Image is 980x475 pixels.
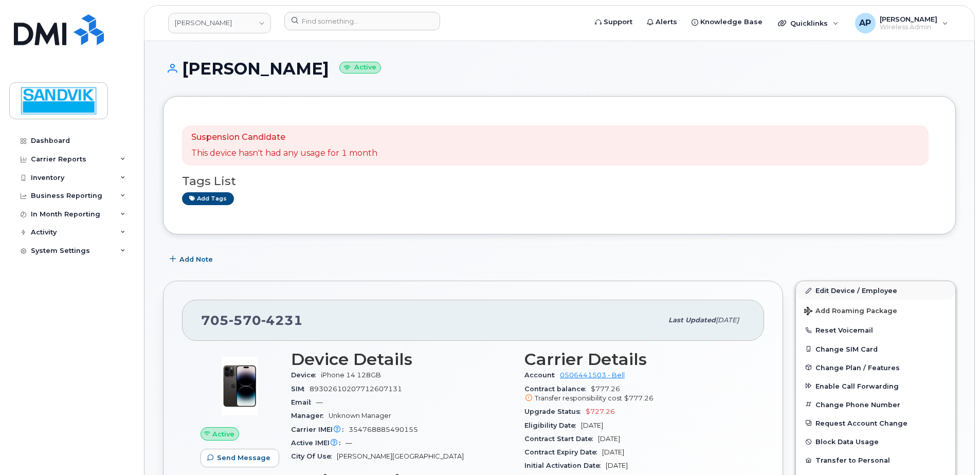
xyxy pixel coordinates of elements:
[291,452,337,460] span: City Of Use
[796,281,955,300] a: Edit Device / Employee
[598,435,620,443] span: [DATE]
[291,371,321,379] span: Device
[191,148,377,159] p: This device hasn't had any usage for 1 month
[524,408,586,415] span: Upgrade Status
[339,62,381,74] small: Active
[349,426,418,433] span: 354768885490155
[261,313,303,328] span: 4231
[346,439,352,447] span: —
[291,439,346,447] span: Active IMEI
[182,192,234,205] a: Add tags
[716,316,739,324] span: [DATE]
[524,350,746,369] h3: Carrier Details
[291,412,329,419] span: Manager
[560,371,625,379] a: 0506441503 - Bell
[291,398,316,406] span: Email
[796,377,955,395] button: Enable Call Forwarding
[182,175,937,188] h3: Tags List
[321,371,381,379] span: iPhone 14 128GB
[291,350,512,369] h3: Device Details
[163,60,956,78] h1: [PERSON_NAME]
[310,385,402,393] span: 89302610207712607131
[217,453,270,463] span: Send Message
[201,313,303,328] span: 705
[602,448,624,456] span: [DATE]
[815,382,899,390] span: Enable Call Forwarding
[337,452,464,460] span: [PERSON_NAME][GEOGRAPHIC_DATA]
[796,358,955,377] button: Change Plan / Features
[804,307,897,317] span: Add Roaming Package
[329,412,391,419] span: Unknown Manager
[581,422,603,429] span: [DATE]
[209,355,270,417] img: image20231002-3703462-njx0qo.jpeg
[524,462,606,469] span: Initial Activation Date
[291,426,349,433] span: Carrier IMEI
[796,300,955,321] button: Add Roaming Package
[796,321,955,339] button: Reset Voicemail
[524,385,746,404] span: $777.26
[163,250,222,268] button: Add Note
[524,448,602,456] span: Contract Expiry Date
[606,462,628,469] span: [DATE]
[524,435,598,443] span: Contract Start Date
[535,394,622,402] span: Transfer responsibility cost
[796,340,955,358] button: Change SIM Card
[212,429,234,439] span: Active
[815,363,900,371] span: Change Plan / Features
[524,422,581,429] span: Eligibility Date
[796,414,955,432] button: Request Account Change
[586,408,615,415] span: $727.26
[668,316,716,324] span: Last updated
[179,254,213,264] span: Add Note
[624,394,654,402] span: $777.26
[524,385,591,393] span: Contract balance
[201,449,279,467] button: Send Message
[796,395,955,414] button: Change Phone Number
[291,385,310,393] span: SIM
[796,451,955,469] button: Transfer to Personal
[796,432,955,451] button: Block Data Usage
[524,371,560,379] span: Account
[316,398,323,406] span: —
[229,313,261,328] span: 570
[191,132,377,143] p: Suspension Candidate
